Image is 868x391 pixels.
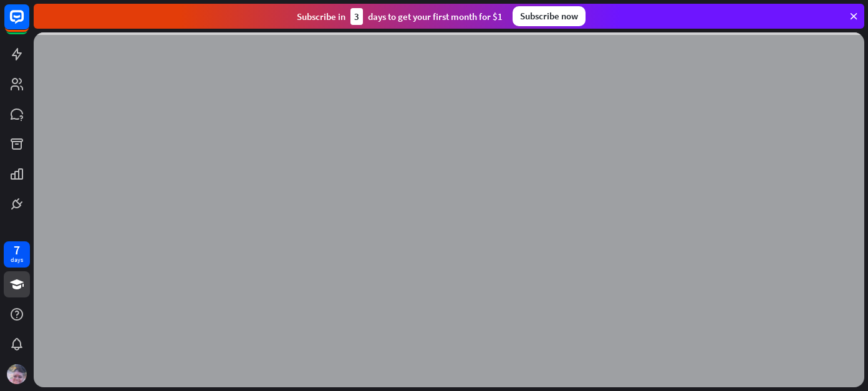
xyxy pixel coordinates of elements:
a: 7 days [4,241,30,268]
div: 7 [14,244,20,256]
div: days [11,256,23,264]
div: Subscribe now [513,6,586,26]
div: 3 [350,8,363,25]
div: Subscribe in days to get your first month for $1 [297,8,503,25]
